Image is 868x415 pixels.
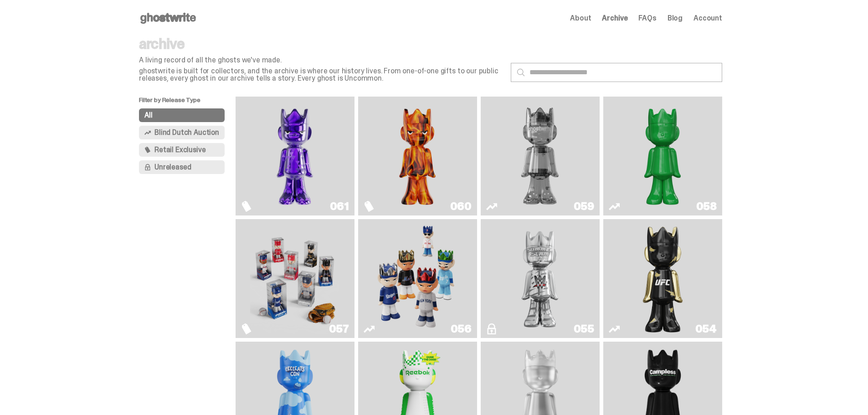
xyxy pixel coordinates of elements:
[570,15,591,22] a: About
[638,15,656,22] a: FAQs
[139,126,225,139] button: Blind Dutch Auction
[154,129,219,136] span: Blind Dutch Auction
[139,56,503,64] p: A living record of all the ghosts we've made.
[450,201,472,212] div: 060
[618,100,707,212] img: Schrödinger's ghost: Sunday Green
[574,201,594,212] div: 059
[241,223,349,334] a: Game Face (2025)
[695,323,717,334] div: 054
[486,223,594,334] a: I Was There SummerSlam
[241,100,349,212] a: Fantasy
[154,164,191,171] span: Unreleased
[154,146,205,154] span: Retail Exclusive
[139,67,503,82] p: ghostwrite is built for collectors, and the archive is where our history lives. From one-of-one g...
[696,201,717,212] div: 058
[639,223,687,334] img: Ruby
[139,108,225,122] button: All
[693,15,722,22] a: Account
[609,223,717,334] a: Ruby
[574,323,594,334] div: 055
[139,143,225,157] button: Retail Exclusive
[144,112,153,119] span: All
[364,223,472,334] a: Game Face (2025)
[486,100,594,212] a: Two
[373,223,462,334] img: Game Face (2025)
[139,160,225,174] button: Unreleased
[139,36,503,51] p: archive
[250,100,339,212] img: Fantasy
[364,100,472,212] a: Always On Fire
[329,323,349,334] div: 057
[139,97,236,108] p: Filter by Release Type
[495,223,585,334] img: I Was There SummerSlam
[373,100,462,212] img: Always On Fire
[451,323,472,334] div: 056
[602,15,627,22] a: Archive
[250,223,339,334] img: Game Face (2025)
[609,100,717,212] a: Schrödinger's ghost: Sunday Green
[330,201,349,212] div: 061
[495,100,585,212] img: Two
[668,15,683,22] a: Blog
